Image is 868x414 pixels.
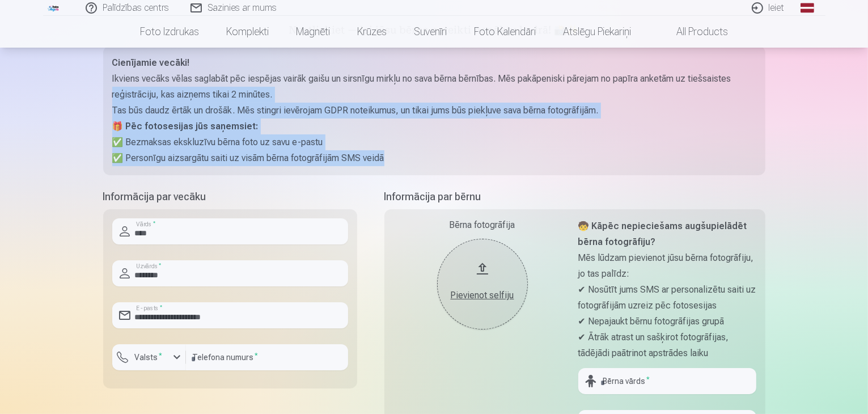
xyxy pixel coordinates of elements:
a: All products [645,16,742,48]
h5: Informācija par vecāku [103,189,357,205]
p: ✅ Bezmaksas ekskluzīvu bērna foto uz savu e-pastu [112,134,756,150]
a: Suvenīri [400,16,460,48]
button: Valsts* [112,344,186,370]
div: Bērna fotogrāfija [393,218,571,232]
p: ✔ Nepajaukt bērnu fotogrāfijas grupā [578,314,756,329]
strong: 🧒 Kāpēc nepieciešams augšupielādēt bērna fotogrāfiju? [578,221,747,247]
a: Foto kalendāri [460,16,549,48]
p: ✔ Nosūtīt jums SMS ar personalizētu saiti uz fotogrāfijām uzreiz pēc fotosesijas [578,282,756,314]
img: /fa1 [48,5,60,11]
p: Tas būs daudz ērtāk un drošāk. Mēs stingri ievērojam GDPR noteikumus, un tikai jums būs piekļuve ... [112,103,756,119]
p: Mēs lūdzam pievienot jūsu bērna fotogrāfiju, jo tas palīdz: [578,250,756,282]
div: Pievienot selfiju [448,289,516,302]
h5: Informācija par bērnu [384,189,765,205]
a: Komplekti [213,16,282,48]
a: Foto izdrukas [126,16,213,48]
p: ✅ Personīgu aizsargātu saiti uz visām bērna fotogrāfijām SMS veidā [112,150,756,166]
p: ✔ Ātrāk atrast un sašķirot fotogrāfijas, tādējādi paātrinot apstrādes laiku [578,329,756,361]
a: Magnēti [282,16,344,48]
label: Valsts [130,352,167,363]
button: Pievienot selfiju [437,239,528,329]
strong: 🎁 Pēc fotosesijas jūs saņemsiet: [112,121,259,132]
strong: Cienījamie vecāki! [112,57,190,68]
a: Krūzes [344,16,400,48]
p: Ikviens vecāks vēlas saglabāt pēc iespējas vairāk gaišu un sirsnīgu mirkļu no sava bērna bērnības... [112,71,756,103]
a: Atslēgu piekariņi [549,16,645,48]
